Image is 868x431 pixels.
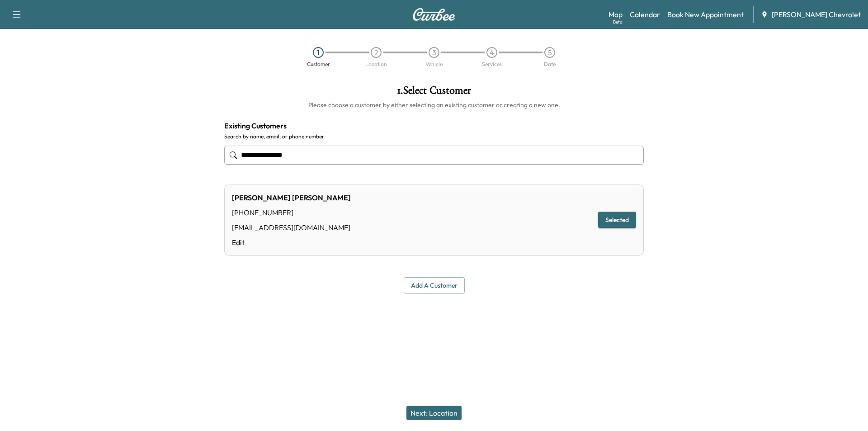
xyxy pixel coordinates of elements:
[313,47,324,58] div: 1
[486,47,497,58] div: 4
[224,133,644,140] label: Search by name, email, or phone number
[613,19,623,25] div: Beta
[544,47,555,58] div: 5
[482,62,502,67] div: Services
[425,62,443,67] div: Vehicle
[224,85,644,100] h1: 1 . Select Customer
[406,406,462,420] button: Next: Location
[609,9,623,20] a: MapBeta
[544,62,556,67] div: Date
[404,277,465,294] button: Add a customer
[772,9,861,20] span: [PERSON_NAME] Chevrolet
[232,222,351,233] div: [EMAIL_ADDRESS][DOMAIN_NAME]
[224,100,644,109] h6: Please choose a customer by either selecting an existing customer or creating a new one.
[307,62,330,67] div: Customer
[232,207,351,218] div: [PHONE_NUMBER]
[630,9,660,20] a: Calendar
[371,47,382,58] div: 2
[232,192,351,203] div: [PERSON_NAME] [PERSON_NAME]
[365,62,387,67] div: Location
[667,9,744,20] a: Book New Appointment
[598,212,636,228] button: Selected
[429,47,439,58] div: 3
[412,8,456,21] img: Curbee Logo
[232,237,351,248] a: Edit
[224,120,644,131] h4: Existing Customers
